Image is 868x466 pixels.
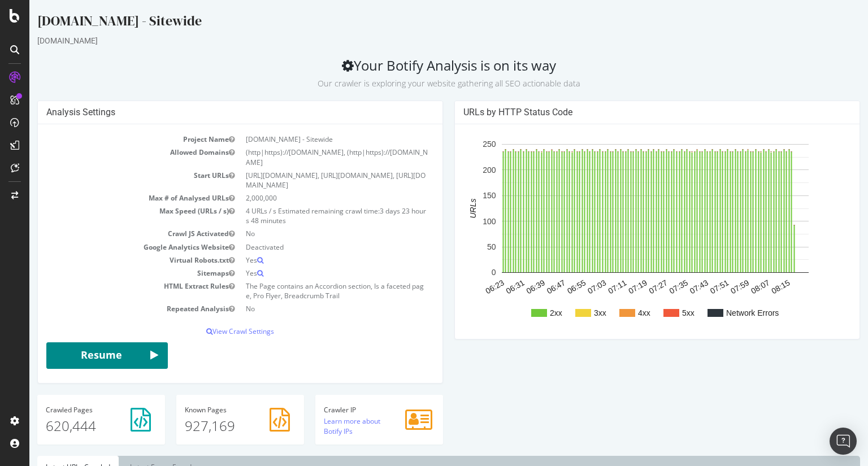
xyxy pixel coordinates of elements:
[16,416,127,435] p: 620,444
[294,416,351,435] a: Learn more about Botify IPs
[653,308,665,317] text: 5xx
[475,278,497,295] text: 06:31
[17,227,211,240] td: Crawl JS Activated
[679,278,701,295] text: 07:51
[565,308,577,317] text: 3xx
[520,308,533,317] text: 2xx
[16,406,127,413] h4: Pages Crawled
[17,133,211,146] td: Project Name
[740,278,762,295] text: 08:15
[211,191,405,204] td: 2,000,000
[211,133,405,146] td: [DOMAIN_NAME] - Sitewide
[557,278,579,295] text: 07:03
[453,140,467,149] text: 250
[434,133,818,330] svg: A chart.
[17,280,211,302] td: HTML Extract Rules
[216,206,397,225] span: 3 days 23 hours 48 minutes
[17,204,211,227] td: Max Speed (URLs / s)
[496,278,518,295] text: 06:39
[453,166,467,175] text: 200
[618,278,640,295] text: 07:27
[462,268,467,277] text: 0
[17,254,211,267] td: Virtual Robots.txt
[211,280,405,302] td: The Page contains an Accordion section, Is a faceted page, Pro Flyer, Breadcrumb Trail
[597,278,619,295] text: 07:19
[8,11,831,35] div: [DOMAIN_NAME] - Sitewide
[577,278,599,295] text: 07:11
[536,278,558,295] text: 06:55
[17,241,211,254] td: Google Analytics Website
[453,191,467,200] text: 150
[211,254,405,267] td: Yes
[659,278,681,295] text: 07:43
[17,302,211,315] td: Repeated Analysis
[8,58,831,89] h2: Your Botify Analysis is on its way
[17,169,211,191] td: Start URLs
[8,35,831,46] div: [DOMAIN_NAME]
[155,416,266,435] p: 927,169
[697,308,749,317] text: Network Errors
[700,278,722,295] text: 07:59
[288,78,551,89] small: Our crawler is exploring your website gathering all SEO actionable data
[211,169,405,191] td: [URL][DOMAIN_NAME], [URL][DOMAIN_NAME], [URL][DOMAIN_NAME]
[454,278,476,295] text: 06:23
[458,242,467,251] text: 50
[155,406,266,413] h4: Pages Known
[211,204,405,227] td: 4 URLs / s Estimated remaining crawl time:
[17,267,211,280] td: Sitemaps
[830,428,857,455] div: Open Intercom Messenger
[17,342,138,369] button: Resume
[211,302,405,315] td: No
[294,406,405,413] h4: Crawler IP
[17,107,405,118] h4: Analysis Settings
[720,278,742,295] text: 08:07
[17,146,211,168] td: Allowed Domains
[453,217,467,226] text: 100
[17,191,211,204] td: Max # of Analysed URLs
[211,267,405,280] td: Yes
[439,199,448,219] text: URLs
[609,308,621,317] text: 4xx
[211,227,405,240] td: No
[434,107,822,118] h4: URLs by HTTP Status Code
[211,146,405,168] td: (http|https)://[DOMAIN_NAME], (http|https)://[DOMAIN_NAME]
[639,278,661,295] text: 07:35
[211,241,405,254] td: Deactivated
[17,326,405,336] p: View Crawl Settings
[516,278,538,295] text: 06:47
